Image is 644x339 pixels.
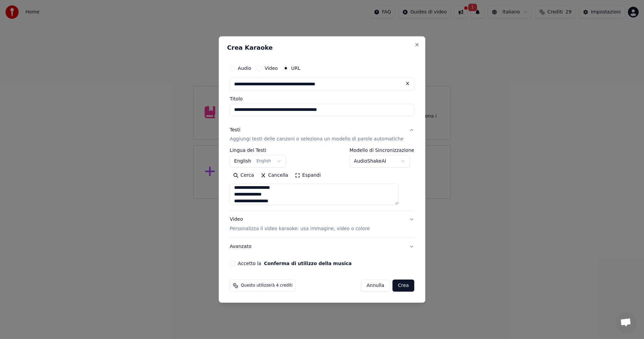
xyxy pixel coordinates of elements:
[291,66,301,71] label: URL
[230,148,414,211] div: TestiAggiungi testi delle canzoni o seleziona un modello di parole automatiche
[227,45,417,51] h2: Crea Karaoke
[241,283,292,288] span: Questo utilizzerà 4 crediti
[230,216,370,232] div: Video
[291,170,324,181] button: Espandi
[361,280,390,292] button: Annulla
[230,148,286,153] label: Lingua dei Testi
[230,170,257,181] button: Cerca
[393,280,414,292] button: Crea
[238,66,251,71] label: Audio
[230,127,240,133] div: Testi
[350,148,414,153] label: Modello di Sincronizzazione
[230,225,370,232] p: Personalizza il video karaoke: usa immagine, video o colore
[257,170,291,181] button: Cancella
[230,238,414,255] button: Avanzato
[265,66,278,71] label: Video
[264,261,352,266] button: Accetto la
[230,96,414,101] label: Titolo
[230,211,414,238] button: VideoPersonalizza il video karaoke: usa immagine, video o colore
[238,261,352,266] label: Accetto la
[230,121,414,148] button: TestiAggiungi testi delle canzoni o seleziona un modello di parole automatiche
[230,136,404,143] p: Aggiungi testi delle canzoni o seleziona un modello di parole automatiche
